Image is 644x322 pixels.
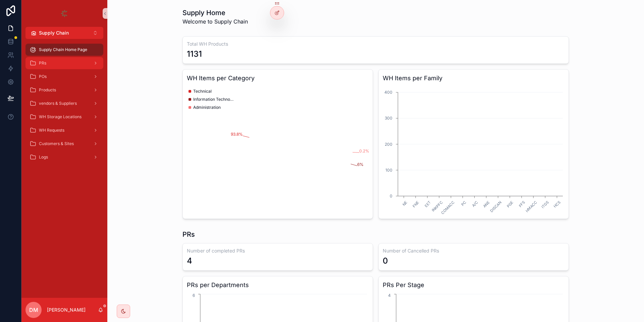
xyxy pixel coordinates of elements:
[390,193,392,198] tspan: 0
[193,89,212,94] span: Technical
[187,74,369,83] h3: WH Items per Category
[187,86,369,215] div: chart
[39,30,69,36] span: Supply Chain
[388,293,391,298] tspan: 4
[518,200,526,208] text: FFS
[401,200,409,207] text: NE
[187,41,565,47] h3: Total WH Products
[25,71,103,83] a: POs
[187,256,192,266] div: 4
[357,162,364,167] tspan: 6%
[39,141,74,146] span: Customers & Sites
[187,280,369,290] h3: PRs per Departments
[193,105,221,110] span: Administration
[182,8,248,17] h1: Supply Home
[424,200,432,208] text: EET
[39,154,48,160] span: Logs
[25,124,103,136] a: WH Requests
[431,200,443,213] text: INKPFC
[39,87,56,93] span: Products
[553,200,561,209] text: HCS
[39,128,64,133] span: WH Requests
[385,142,392,147] tspan: 200
[385,116,392,121] tspan: 300
[25,57,103,69] a: PRs
[39,101,77,106] span: vendors & Suppliers
[440,200,455,215] text: COMACC
[383,280,565,290] h3: PRs Per Stage
[525,200,538,213] text: HMACC
[25,84,103,96] a: Products
[187,49,202,59] div: 1131
[412,200,420,208] text: FNE
[47,307,86,313] p: [PERSON_NAME]
[25,111,103,123] a: WH Storage Locations
[471,200,479,208] text: A/C
[39,114,82,120] span: WH Storage Locations
[21,39,107,172] div: scrollable content
[59,8,70,19] img: App logo
[39,74,47,79] span: POs
[482,200,491,209] text: ANE
[25,44,103,56] a: Supply Chain Home Page
[231,132,243,137] tspan: 93.8%
[384,90,392,95] tspan: 400
[25,97,103,109] a: vendors & Suppliers
[39,47,87,52] span: Supply Chain Home Page
[182,17,248,26] span: Welcome to Supply Chain
[187,247,369,254] h3: Number of completed PRs
[383,256,388,266] div: 0
[540,200,550,209] text: ITGS
[25,27,103,39] button: Select Button
[39,60,46,66] span: PRs
[383,74,565,83] h3: WH Items per Family
[460,200,467,207] text: PC
[182,230,195,239] h1: PRs
[489,200,503,213] text: DISCAN
[506,200,514,208] text: PGE
[193,293,195,298] tspan: 6
[29,306,38,314] span: DM
[383,86,565,215] div: chart
[385,168,392,173] tspan: 100
[193,97,233,102] span: Information Technology
[25,151,103,163] a: Logs
[25,138,103,150] a: Customers & Sites
[383,247,565,254] h3: Number of Cancelled PRs
[359,148,369,153] tspan: 0.2%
